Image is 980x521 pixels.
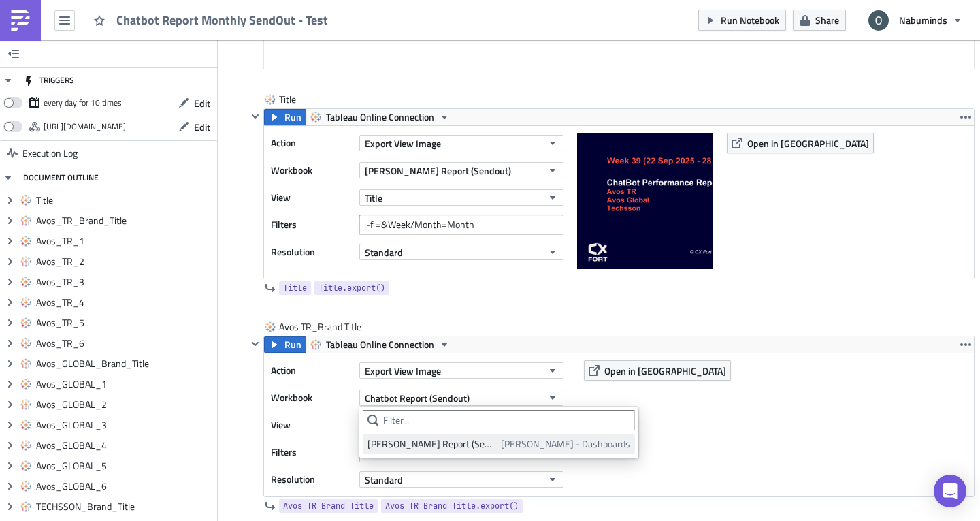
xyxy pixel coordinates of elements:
[306,336,455,353] button: Tableau Online Connection
[314,281,389,295] a: Title.export()
[271,442,353,462] label: Filters
[117,62,350,80] span: Business Intelligence Reports
[44,93,122,113] div: every day for 10 times
[385,499,519,513] span: Avos_TR_Brand_Title.export()
[363,410,635,430] input: Filter...
[5,5,704,16] body: Rich Text Area. Press ALT-0 for help.
[271,415,353,435] label: View
[365,245,403,259] span: Standard
[5,11,136,23] strong: 1) Fetch Tableau content
[36,276,214,288] span: Avos_TR_3
[359,244,563,260] button: Standard
[284,109,301,125] span: Run
[365,191,382,205] span: Title
[577,133,713,269] img: View Image
[271,360,353,381] label: Action
[365,364,441,378] span: Export View Image
[36,460,214,472] span: Avos_GLOBAL_5
[359,215,563,235] input: Filter1=Value1&...
[36,194,214,206] span: Title
[194,120,210,134] span: Edit
[23,165,99,190] div: DOCUMENT OUTLINE
[271,242,353,262] label: Resolution
[604,364,726,378] span: Open in [GEOGRAPHIC_DATA]
[584,360,731,381] button: Open in [GEOGRAPHIC_DATA]
[36,317,214,329] span: Avos_TR_5
[171,116,217,138] button: Edit
[306,109,455,125] button: Tableau Online Connection
[747,136,869,151] span: Open in [GEOGRAPHIC_DATA]
[279,93,333,106] span: Title
[283,499,374,513] span: Avos_TR_Brand_Title
[367,437,496,451] div: [PERSON_NAME] Report (Sendout)
[171,93,217,114] button: Edit
[284,336,301,353] span: Run
[318,281,385,295] span: Title.export()
[36,215,214,227] span: Avos_TR_Brand_Title
[279,320,363,334] span: Avos TR_Brand Title
[815,13,839,27] span: Share
[279,281,311,295] a: Title
[22,141,78,165] span: Execution Log
[271,160,353,180] label: Workbook
[36,358,214,370] span: Avos_GLOBAL_Brand_Title
[5,11,704,24] h3: 2) Create your Email and use Tableau content as attachment
[36,296,214,309] span: Avos_TR_4
[867,9,890,32] img: Avatar
[793,10,846,31] button: Share
[721,13,779,27] span: Run Notebook
[271,469,353,490] label: Resolution
[117,81,257,93] span: Chatbot Performance Report
[359,390,563,406] button: Chatbot Report (Sendout)
[860,5,970,35] button: Nabuminds
[271,133,353,153] label: Action
[36,439,214,452] span: Avos_GLOBAL_4
[44,116,126,137] div: https://pushmetrics.io/api/v1/report/2joyKj0LDq/webhook?token=637c4de358d147ecb9e158ec35793f0d
[271,388,353,408] label: Workbook
[359,162,563,178] button: [PERSON_NAME] Report (Sendout)
[271,215,353,235] label: Filters
[23,68,74,93] div: TRIGGERS
[381,499,523,513] a: Avos_TR_Brand_Title.export()
[5,11,704,24] body: Rich Text Area. Press ALT-0 for help.
[365,391,470,405] span: Chatbot Report (Sendout)
[727,133,874,153] button: Open in [GEOGRAPHIC_DATA]
[247,336,263,352] button: Hide content
[36,501,214,513] span: TECHSSON_Brand_Title
[36,480,214,492] span: Avos_GLOBAL_6
[36,378,214,390] span: Avos_GLOBAL_1
[326,336,434,353] span: Tableau Online Connection
[698,10,786,31] button: Run Notebook
[116,12,329,29] span: Chatbot Report Monthly SendOut - Test
[359,471,563,488] button: Standard
[36,337,214,349] span: Avos_TR_6
[36,419,214,431] span: Avos_GLOBAL_3
[194,96,210,110] span: Edit
[279,499,378,513] a: Avos_TR_Brand_Title
[359,189,563,206] button: Title
[271,187,353,208] label: View
[365,473,403,487] span: Standard
[36,398,214,411] span: Avos_GLOBAL_2
[359,362,563,379] button: Export View Image
[359,135,563,151] button: Export View Image
[283,281,307,295] span: Title
[247,108,263,125] button: Hide content
[36,235,214,247] span: Avos_TR_1
[899,13,947,27] span: Nabuminds
[934,475,966,507] div: Open Intercom Messenger
[5,5,704,16] p: Chatbot Report Monthly SendOut
[365,163,511,178] span: [PERSON_NAME] Report (Sendout)
[264,109,306,125] button: Run
[264,336,306,353] button: Run
[36,255,214,268] span: Avos_TR_2
[501,437,630,451] span: [PERSON_NAME] - Dashboards
[326,109,434,125] span: Tableau Online Connection
[10,10,31,31] img: PushMetrics
[365,136,441,151] span: Export View Image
